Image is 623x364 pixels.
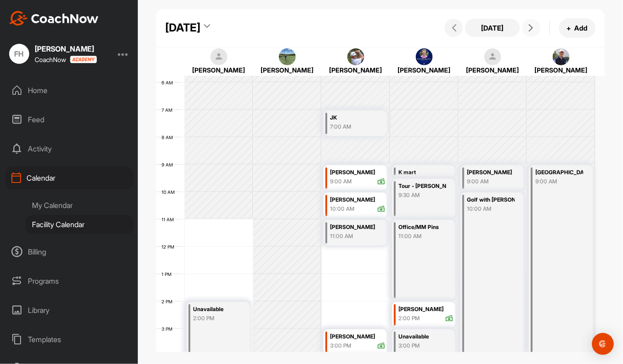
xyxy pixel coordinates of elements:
[26,196,134,215] div: My Calendar
[9,11,99,26] img: CoachNow
[398,167,446,178] div: K mart
[156,299,182,304] div: 2 PM
[9,44,29,64] div: FH
[5,299,134,322] div: Library
[398,314,420,322] div: 2:00 PM
[5,108,134,131] div: Feed
[398,332,446,342] div: Unavailable
[156,135,182,140] div: 8 AM
[210,48,228,66] img: square_default-ef6cabf814de5a2bf16c804365e32c732080f9872bdf737d349900a9daf73cf9.png
[279,48,296,66] img: square_76d474b740ca28bdc38895401cb2d4cb.jpg
[328,65,383,75] div: [PERSON_NAME]
[156,162,182,167] div: 9 AM
[398,232,446,240] div: 11:00 AM
[35,56,97,63] div: CoachNow
[156,217,183,222] div: 11 AM
[156,244,183,250] div: 12 PM
[5,137,134,160] div: Activity
[398,222,446,233] div: Office/MM Pins
[465,19,520,37] button: [DATE]
[5,328,134,351] div: Templates
[330,195,385,205] div: [PERSON_NAME]
[35,45,97,52] div: [PERSON_NAME]
[70,56,97,63] img: CoachNow acadmey
[156,80,182,85] div: 6 AM
[465,65,520,75] div: [PERSON_NAME]
[467,167,514,178] div: [PERSON_NAME]
[193,314,241,322] div: 2:00 PM
[398,304,454,315] div: [PERSON_NAME]
[330,167,385,178] div: [PERSON_NAME]
[330,222,377,233] div: [PERSON_NAME]
[330,177,352,186] div: 9:00 AM
[330,332,385,342] div: [PERSON_NAME]
[330,205,355,213] div: 10:00 AM
[191,65,246,75] div: [PERSON_NAME]
[592,333,614,355] div: Open Intercom Messenger
[156,326,182,332] div: 3 PM
[559,18,596,38] button: +Add
[398,342,446,350] div: 3:00 PM
[165,20,200,36] div: [DATE]
[484,48,502,66] img: square_default-ef6cabf814de5a2bf16c804365e32c732080f9872bdf737d349900a9daf73cf9.png
[5,270,134,292] div: Programs
[5,79,134,102] div: Home
[467,177,514,186] div: 9:00 AM
[156,271,181,277] div: 1 PM
[330,113,377,123] div: JK
[260,65,315,75] div: [PERSON_NAME]
[553,48,570,66] img: square_c38149ace2d67fed064ce2ecdac316ab.jpg
[330,123,377,131] div: 7:00 AM
[467,205,514,213] div: 10:00 AM
[397,65,452,75] div: [PERSON_NAME]
[193,304,241,315] div: Unavailable
[347,48,365,66] img: square_f0fd8699626d342409a23b1a51ec4760.jpg
[330,232,377,240] div: 11:00 AM
[5,240,134,263] div: Billing
[566,23,571,33] span: +
[416,48,433,66] img: square_40516db2916e8261e2cdf582b2492737.jpg
[156,107,182,113] div: 7 AM
[398,181,446,192] div: Tour - [PERSON_NAME] 10AM
[398,191,446,199] div: 9:30 AM
[330,342,351,350] div: 3:00 PM
[467,195,514,205] div: Golf with [PERSON_NAME]
[5,166,134,189] div: Calendar
[535,167,583,178] div: [GEOGRAPHIC_DATA]
[535,177,583,186] div: 9:00 AM
[26,215,134,234] div: Facility Calendar
[156,189,184,195] div: 10 AM
[534,65,589,75] div: [PERSON_NAME]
